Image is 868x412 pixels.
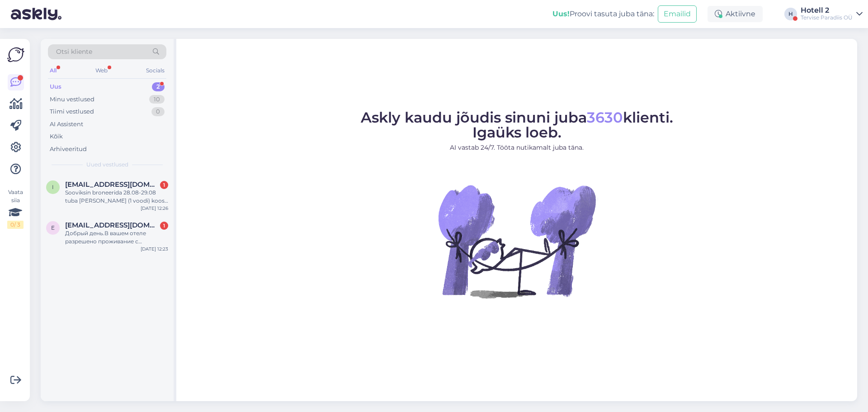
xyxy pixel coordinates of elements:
[801,14,853,21] div: Tervise Paradiis OÜ
[151,107,165,116] div: 0
[50,120,83,129] div: AI Assistent
[784,8,797,20] div: H
[361,143,673,152] p: AI vastab 24/7. Tööta nutikamalt juba täna.
[435,160,598,322] img: No Chat active
[7,221,24,229] div: 0 / 3
[65,180,159,189] span: ilmar.jyrisaar@gmail.com
[160,181,168,189] div: 1
[56,47,92,57] span: Otsi kliente
[552,9,570,18] b: Uus!
[51,224,55,231] span: e
[65,189,168,205] div: Sooviksin broneerida 28.08-29.08 tuba [PERSON_NAME] (1 voodi) koos Spa külastuse ja hommikusöögig...
[801,7,853,14] div: Hotell 2
[65,229,168,246] div: Добрый день.В вашем отеле разрешено проживание с животными?
[587,109,623,126] span: 3630
[52,184,54,190] span: i
[361,109,673,141] span: Askly kaudu jõudis sinuni juba klienti. Igaüks loeb.
[7,188,24,229] div: Vaata siia
[658,5,697,23] button: Emailid
[149,95,165,104] div: 10
[50,82,61,91] div: Uus
[48,65,58,76] div: All
[50,132,63,141] div: Kõik
[94,65,109,76] div: Web
[801,7,863,21] a: Hotell 2Tervise Paradiis OÜ
[141,205,168,212] div: [DATE] 12:26
[50,107,94,116] div: Tiimi vestlused
[65,221,159,229] span: elena64@inbox.lv
[50,145,87,154] div: Arhiveeritud
[50,95,94,104] div: Minu vestlused
[144,65,166,76] div: Socials
[141,246,168,252] div: [DATE] 12:23
[7,46,24,63] img: Askly Logo
[552,9,654,19] div: Proovi tasuta juba täna:
[152,82,165,91] div: 2
[86,161,128,169] span: Uued vestlused
[160,222,168,230] div: 1
[708,6,763,22] div: Aktiivne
